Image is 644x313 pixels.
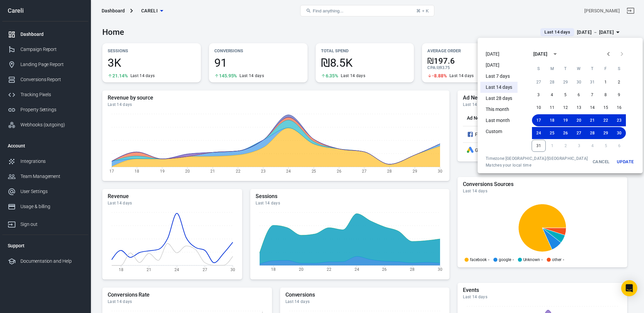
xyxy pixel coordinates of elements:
button: 26 [559,127,572,139]
button: 5 [559,89,572,101]
span: Monday [546,62,558,75]
li: Last 7 days [480,71,518,82]
span: Wednesday [573,62,585,75]
button: 16 [612,102,626,114]
li: Last month [480,115,518,126]
div: [DATE] [533,51,547,58]
button: 9 [612,89,626,101]
button: 10 [532,102,545,114]
span: Matches your local time [486,163,588,168]
button: 11 [545,102,559,114]
button: 18 [545,114,559,126]
button: 24 [532,127,545,139]
button: 19 [559,114,572,126]
button: 4 [545,89,559,101]
button: 28 [586,127,599,139]
button: 21 [586,114,599,126]
span: Sunday [533,62,545,75]
button: 8 [599,89,612,101]
button: 13 [572,102,586,114]
button: 17 [532,114,545,126]
li: [DATE] [480,49,518,60]
button: 3 [532,89,545,101]
button: 30 [572,76,586,88]
button: 31 [586,76,599,88]
button: 7 [586,89,599,101]
button: 27 [532,76,545,88]
button: calendar view is open, switch to year view [549,48,561,60]
li: Last 28 days [480,93,518,104]
button: 30 [612,127,626,139]
li: [DATE] [480,60,518,71]
li: Last 14 days [480,82,518,93]
button: 14 [586,102,599,114]
span: Thursday [586,62,598,75]
span: Saturday [613,62,625,75]
div: Open Intercom Messenger [621,280,637,296]
button: 31 [532,140,546,152]
button: 29 [599,127,612,139]
button: Previous month [602,47,615,61]
button: 2 [612,76,626,88]
button: 12 [559,102,572,114]
button: Update [614,156,636,168]
button: 15 [599,102,612,114]
button: 23 [612,114,626,126]
span: Friday [600,62,612,75]
button: 29 [559,76,572,88]
button: Cancel [590,156,612,168]
li: This month [480,104,518,115]
button: 22 [599,114,612,126]
button: 1 [599,76,612,88]
button: 28 [545,76,559,88]
li: Custom [480,126,518,137]
button: 6 [572,89,586,101]
div: Timezone: [GEOGRAPHIC_DATA]/[GEOGRAPHIC_DATA] [486,156,588,161]
button: 27 [572,127,586,139]
button: 25 [545,127,559,139]
button: 20 [572,114,586,126]
span: Tuesday [559,62,572,75]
